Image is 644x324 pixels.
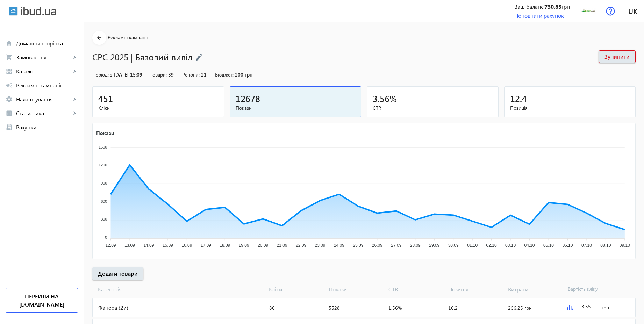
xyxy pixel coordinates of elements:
[98,105,218,111] span: Кліки
[98,93,113,104] span: 451
[168,71,174,78] span: 39
[329,304,340,311] span: 5528
[599,50,636,63] button: Зупинити
[581,243,592,248] tspan: 07.10
[510,93,527,104] span: 12.4
[445,286,505,293] span: Позиція
[334,243,344,248] tspan: 24.09
[620,243,630,248] tspan: 09.10
[524,243,535,248] tspan: 04.10
[277,243,287,248] tspan: 21.09
[606,7,615,16] img: help.svg
[410,243,421,248] tspan: 28.09
[16,124,78,131] span: Рахунки
[6,68,13,75] mat-icon: grid_view
[95,34,104,42] mat-icon: arrow_back
[151,71,167,78] span: Товари:
[373,93,389,104] span: 3.56
[600,243,611,248] tspan: 08.10
[98,270,138,278] span: Додати товари
[101,181,107,185] tspan: 900
[6,96,13,103] mat-icon: settings
[92,51,592,63] h1: CPC 2025 | Базовий вивід
[101,217,107,221] tspan: 300
[93,298,266,317] div: Фанера (27)
[6,82,13,89] mat-icon: campaign
[510,105,630,111] span: Позиція
[6,40,13,47] mat-icon: home
[543,243,554,248] tspan: 05.10
[448,243,459,248] tspan: 30.09
[266,286,326,293] span: Кліки
[105,243,116,248] tspan: 12.09
[565,286,625,293] span: Вартість кліку
[6,124,13,131] mat-icon: receipt_long
[220,243,230,248] tspan: 18.09
[258,243,268,248] tspan: 20.09
[373,105,493,111] span: CTR
[486,243,497,248] tspan: 02.10
[562,243,573,248] tspan: 06.10
[326,286,386,293] span: Покази
[296,243,306,248] tspan: 22.09
[124,243,135,248] tspan: 13.09
[353,243,363,248] tspan: 25.09
[6,54,13,61] mat-icon: shopping_cart
[21,7,56,16] img: ibud_text.svg
[163,243,173,248] tspan: 15.09
[467,243,478,248] tspan: 01.10
[16,40,78,47] span: Домашня сторінка
[201,243,211,248] tspan: 17.09
[105,235,107,239] tspan: 0
[567,305,573,310] img: graph.svg
[580,3,596,19] img: 2739263355c423cdc92742134541561-df0ec5a72f.png
[239,243,249,248] tspan: 19.09
[16,82,78,89] span: Рекламні кампанії
[92,267,143,280] button: Додати товари
[315,243,325,248] tspan: 23.09
[92,286,266,293] span: Категорія
[386,286,445,293] span: CTR
[6,110,13,117] mat-icon: analytics
[235,71,252,78] span: 200 грн
[71,96,78,103] mat-icon: keyboard_arrow_right
[201,71,207,78] span: 21
[391,243,401,248] tspan: 27.09
[236,93,260,104] span: 12678
[269,304,275,311] span: 86
[236,105,356,111] span: Покази
[6,288,78,313] a: Перейти на [DOMAIN_NAME]
[448,304,458,311] span: 16.2
[628,7,637,15] span: uk
[514,12,564,19] a: Поповнити рахунок
[16,96,71,103] span: Налаштування
[16,110,71,117] span: Статистика
[101,199,107,203] tspan: 600
[143,243,154,248] tspan: 14.09
[92,71,112,78] span: Період: з
[388,304,402,311] span: 1.56%
[514,3,570,10] div: Ваш баланс: грн
[604,53,630,60] span: Зупинити
[389,93,397,104] span: %
[544,3,561,10] b: 730.85
[71,68,78,75] mat-icon: keyboard_arrow_right
[215,71,234,78] span: Бюджет:
[505,243,516,248] tspan: 03.10
[99,163,107,167] tspan: 1200
[71,110,78,117] mat-icon: keyboard_arrow_right
[16,68,71,75] span: Каталог
[108,34,148,41] span: Рекламні кампанії
[505,286,565,293] span: Витрати
[508,304,532,311] span: 266.25 грн
[99,145,107,149] tspan: 1500
[96,129,114,136] text: Покази
[114,71,142,78] span: [DATE] 15:09
[71,54,78,61] mat-icon: keyboard_arrow_right
[602,304,609,311] span: грн
[16,54,71,61] span: Замовлення
[372,243,382,248] tspan: 26.09
[429,243,439,248] tspan: 29.09
[182,71,200,78] span: Регіони:
[181,243,192,248] tspan: 16.09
